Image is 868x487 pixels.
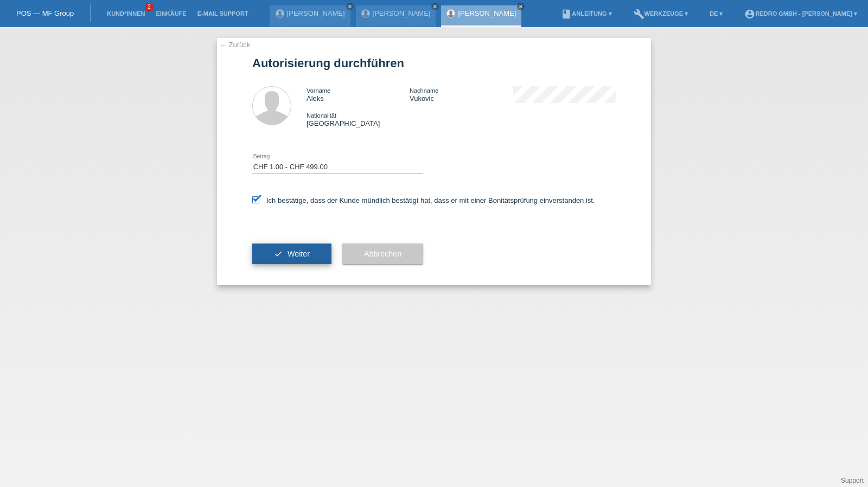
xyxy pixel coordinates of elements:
[458,9,516,17] a: [PERSON_NAME]
[16,9,74,17] a: POS — MF Group
[101,10,150,17] a: Kund*innen
[347,4,353,9] i: close
[704,10,728,17] a: DE ▾
[307,86,410,102] div: Aleks
[252,243,331,264] button: check Weiter
[744,9,755,20] i: account_circle
[410,87,438,94] span: Nachname
[307,111,410,127] div: [GEOGRAPHIC_DATA]
[518,4,524,9] i: close
[342,243,423,264] button: Abbrechen
[431,3,439,10] a: close
[628,10,694,17] a: buildWerkzeuge ▾
[841,477,864,484] a: Support
[220,41,250,49] a: ← Zurück
[192,10,254,17] a: E-Mail Support
[274,249,283,258] i: check
[252,56,616,70] h1: Autorisierung durchführen
[410,86,513,102] div: Vukovic
[145,3,154,12] span: 2
[307,112,336,119] span: Nationalität
[556,10,617,17] a: bookAnleitung ▾
[432,4,438,9] i: close
[517,3,525,10] a: close
[364,249,401,258] span: Abbrechen
[634,9,644,20] i: build
[307,87,330,94] span: Vorname
[287,9,345,17] a: [PERSON_NAME]
[288,249,310,258] span: Weiter
[561,9,572,20] i: book
[252,196,595,204] label: Ich bestätige, dass der Kunde mündlich bestätigt hat, dass er mit einer Bonitätsprüfung einversta...
[346,3,354,10] a: close
[150,10,192,17] a: Einkäufe
[739,10,863,17] a: account_circleRedro GmbH - [PERSON_NAME] ▾
[373,9,431,17] a: [PERSON_NAME]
